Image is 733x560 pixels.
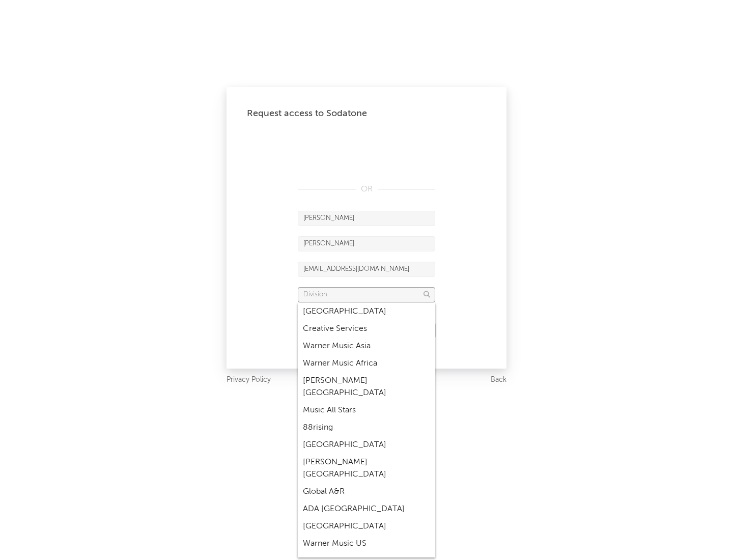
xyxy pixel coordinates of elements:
[298,262,435,277] input: Email
[298,454,435,483] div: [PERSON_NAME] [GEOGRAPHIC_DATA]
[298,287,435,302] input: Division
[491,374,506,386] a: Back
[298,183,435,195] div: OR
[298,483,435,500] div: Global A&R
[298,535,435,552] div: Warner Music US
[227,374,271,386] a: Privacy Policy
[298,236,435,251] input: Last Name
[298,436,435,454] div: [GEOGRAPHIC_DATA]
[298,372,435,402] div: [PERSON_NAME] [GEOGRAPHIC_DATA]
[298,419,435,436] div: 88rising
[298,211,435,226] input: First Name
[298,338,435,355] div: Warner Music Asia
[298,518,435,535] div: [GEOGRAPHIC_DATA]
[298,320,435,338] div: Creative Services
[298,355,435,372] div: Warner Music Africa
[247,107,486,120] div: Request access to Sodatone
[298,303,435,320] div: [GEOGRAPHIC_DATA]
[298,500,435,518] div: ADA [GEOGRAPHIC_DATA]
[298,402,435,419] div: Music All Stars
